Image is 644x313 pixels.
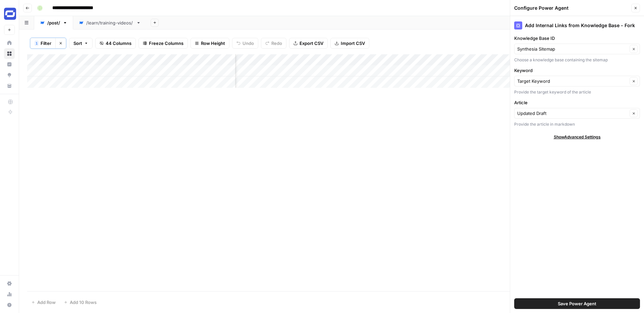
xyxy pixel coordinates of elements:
input: Target Keyword [517,78,628,84]
a: Browse [4,48,15,59]
div: Provide the article in markdown [514,121,640,127]
div: 1 [35,41,39,46]
button: Redo [261,38,286,49]
input: Synthesia Sitemap [517,46,628,52]
label: Keyword [514,67,640,74]
span: Row Height [201,40,225,47]
span: Filter [41,40,51,47]
span: Show Advanced Settings [554,134,601,140]
a: Opportunities [4,70,15,80]
button: Freeze Columns [139,38,188,49]
button: Add 10 Rows [60,297,101,308]
div: /learn/training-videos/ [86,19,133,26]
div: /post/ [47,19,60,26]
button: Row Height [191,38,229,49]
button: Import CSV [330,38,369,49]
span: Add 10 Rows [70,299,97,306]
span: Undo [243,40,254,47]
a: Home [4,38,15,48]
button: Help + Support [4,300,15,310]
button: 1Filter [30,38,55,49]
div: Add Internal Links from Knowledge Base - Fork [514,21,640,29]
button: Sort [69,38,93,49]
a: Your Data [4,80,15,91]
span: Save Power Agent [558,300,596,307]
a: /post/ [34,16,73,29]
a: Settings [4,278,15,289]
span: Add Row [37,299,56,306]
button: Add Row [27,297,60,308]
span: Redo [271,40,282,47]
input: Updated Draft [517,110,628,117]
span: 1 [36,41,38,46]
label: Knowledge Base ID [514,35,640,42]
span: Import CSV [341,40,365,47]
div: Choose a knowledge base containing the sitemap [514,57,640,63]
label: Article [514,99,640,106]
span: Freeze Columns [149,40,183,47]
a: Insights [4,59,15,70]
button: 44 Columns [95,38,136,49]
button: Undo [232,38,258,49]
span: Export CSV [300,40,323,47]
button: Export CSV [289,38,328,49]
span: Sort [73,40,82,47]
a: /learn/training-videos/ [73,16,147,29]
a: Usage [4,289,15,300]
span: 44 Columns [106,40,131,47]
button: Save Power Agent [514,298,640,309]
button: Workspace: Synthesia [4,5,15,22]
img: Synthesia Logo [4,8,16,20]
div: Provide the target keyword of the article [514,89,640,95]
